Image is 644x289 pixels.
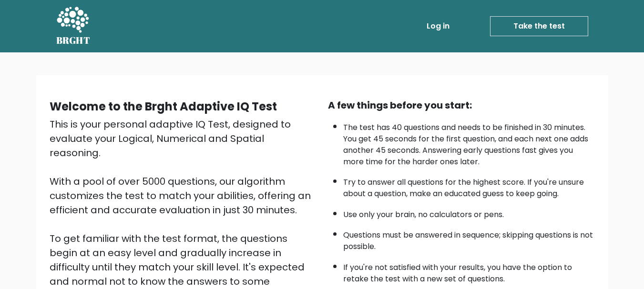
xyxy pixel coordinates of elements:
b: Welcome to the Brght Adaptive IQ Test [50,99,277,114]
li: Try to answer all questions for the highest score. If you're unsure about a question, make an edu... [343,172,595,199]
h5: BRGHT [56,35,91,46]
a: Take the test [490,16,588,36]
li: The test has 40 questions and needs to be finished in 30 minutes. You get 45 seconds for the firs... [343,117,595,168]
div: A few things before you start: [328,98,595,112]
a: Log in [423,17,453,36]
a: BRGHT [56,4,91,49]
li: Questions must be answered in sequence; skipping questions is not possible. [343,225,595,252]
li: If you're not satisfied with your results, you have the option to retake the test with a new set ... [343,257,595,285]
li: Use only your brain, no calculators or pens. [343,204,595,220]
